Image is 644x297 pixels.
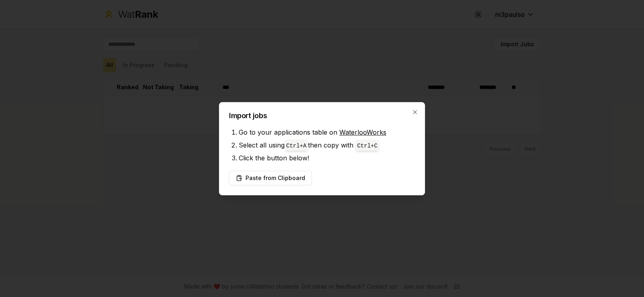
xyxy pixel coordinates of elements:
[239,139,415,152] li: Select all using then copy with
[239,126,415,139] li: Go to your applications table on
[229,112,415,119] h2: Import jobs
[229,171,312,185] button: Paste from Clipboard
[357,143,377,149] code: Ctrl+ C
[286,143,306,149] code: Ctrl+ A
[239,152,415,164] li: Click the button below!
[339,128,386,136] a: WaterlooWorks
